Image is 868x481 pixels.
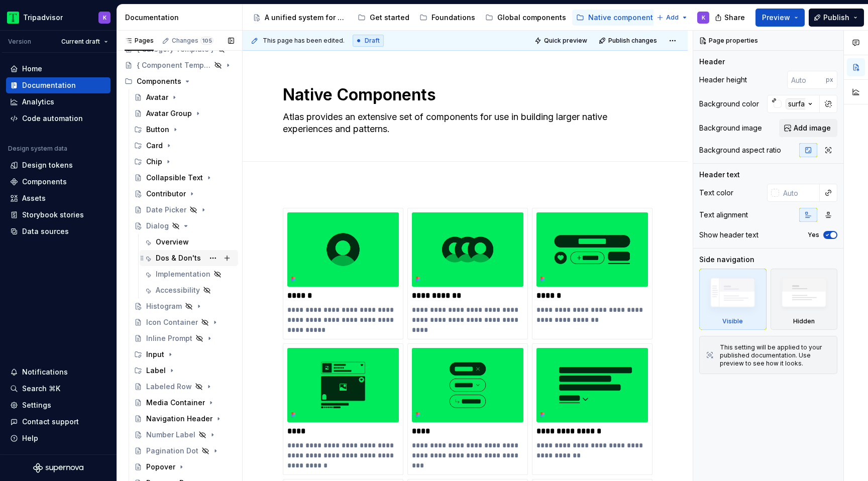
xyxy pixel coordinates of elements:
[755,9,805,27] button: Preview
[137,76,181,86] div: Components
[699,188,733,198] div: Text color
[156,269,210,279] div: Implementation
[130,138,238,154] div: Card
[130,186,238,202] a: Contributor
[22,226,69,236] div: Data sources
[544,37,587,45] span: Quick preview
[6,381,111,397] button: Search ⌘K
[699,230,758,240] div: Show header text
[22,97,54,107] div: Analytics
[370,13,409,23] div: Get started
[130,298,238,314] a: Histogram
[699,255,754,265] div: Side navigation
[146,333,192,343] div: Inline Prompt
[22,400,51,410] div: Settings
[699,99,759,109] div: Background color
[596,34,662,48] button: Publish changes
[793,317,815,325] div: Hidden
[263,37,345,45] span: This page has been edited.
[22,417,79,427] div: Contact support
[666,14,679,22] span: Add
[724,13,745,23] span: Share
[130,202,238,218] a: Date Picker
[787,71,826,89] input: Auto
[431,13,475,23] div: Foundations
[654,11,691,25] button: Add
[140,250,238,266] a: Dos & Don'ts
[779,184,820,202] input: Auto
[200,37,213,45] span: 105
[130,443,238,459] a: Pagination Dot
[130,314,238,330] a: Icon Container
[146,366,166,376] div: Label
[762,13,790,23] span: Preview
[146,141,163,151] div: Card
[6,157,111,173] a: Design tokens
[146,92,168,102] div: Avatar
[130,363,238,379] div: Label
[146,301,182,311] div: Histogram
[140,282,238,298] a: Accessibility
[6,174,111,190] a: Components
[121,57,238,73] a: { Component Template }
[130,218,238,234] a: Dialog
[22,113,83,124] div: Code automation
[156,237,189,247] div: Overview
[710,9,751,27] button: Share
[22,433,38,443] div: Help
[146,205,186,215] div: Date Picker
[6,77,111,93] a: Documentation
[22,160,73,170] div: Design tokens
[8,38,31,46] div: Version
[699,145,781,155] div: Background aspect ratio
[699,269,767,330] div: Visible
[786,98,816,109] div: surface
[6,61,111,77] a: Home
[6,364,111,380] button: Notifications
[121,73,238,89] div: Components
[6,430,111,446] button: Help
[146,157,162,167] div: Chip
[481,10,570,26] a: Global components
[826,76,833,84] p: px
[2,7,115,28] button: TripadvisorK
[146,430,195,440] div: Number Label
[281,83,645,107] textarea: Native Components
[699,75,747,85] div: Header height
[767,95,820,113] button: surface
[172,37,213,45] div: Changes
[22,177,67,187] div: Components
[6,190,111,206] a: Assets
[22,210,84,220] div: Storybook stories
[531,34,592,48] button: Quick preview
[6,207,111,223] a: Storybook stories
[536,212,648,287] img: 82575c25-d693-4d84-b0e4-2db9b2c685f4.png
[146,382,192,392] div: Labeled Row
[130,154,238,170] div: Chip
[22,193,46,203] div: Assets
[536,348,648,422] img: 0f872f91-c9c4-4028-9388-84133c8e562f.png
[130,330,238,346] a: Inline Prompt
[146,173,203,183] div: Collapsible Text
[6,94,111,110] a: Analytics
[61,38,100,46] span: Current draft
[249,10,352,26] a: A unified system for every journey.
[771,269,838,330] div: Hidden
[137,60,211,70] div: { Component Template }
[779,119,837,137] button: Add image
[146,446,198,456] div: Pagination Dot
[22,80,76,90] div: Documentation
[720,343,831,368] div: This setting will be applied to your published documentation. Use preview to see how it looks.
[146,125,169,135] div: Button
[140,234,238,250] a: Overview
[702,14,705,22] div: K
[572,10,661,26] a: Native components
[808,231,819,239] label: Yes
[130,395,238,411] a: Media Container
[412,348,523,422] img: 84b2b3bc-38a2-47ac-9555-ef3808f37396.png
[33,463,83,473] a: Supernova Logo
[497,13,566,23] div: Global components
[415,10,479,26] a: Foundations
[130,170,238,186] a: Collapsible Text
[146,317,198,327] div: Icon Container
